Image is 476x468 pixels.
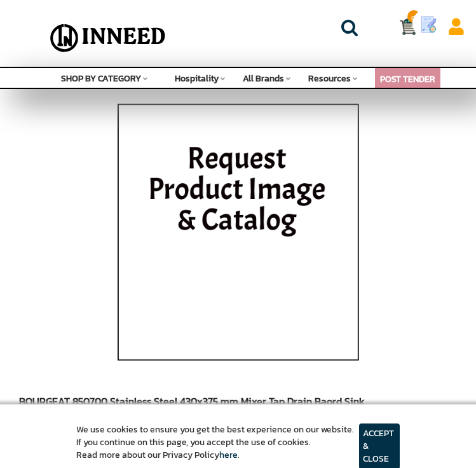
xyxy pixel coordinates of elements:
[219,448,238,462] a: here
[61,72,141,85] span: SHOP BY CATEGORY
[90,78,386,396] img: BOURGEAT 850700 Stainless Steel 430x375 mm Mixer Tap Drain Baord Sink
[407,10,420,23] span: 0
[243,72,284,85] span: All Brands
[175,72,219,85] span: Hospitality
[41,22,175,54] img: Inneed.Market
[420,16,437,33] img: Show My Quotes
[308,72,351,85] span: Resources
[19,396,457,411] h1: BOURGEAT 850700 Stainless Steel 430x375 mm Mixer Tap Drain Baord Sink
[400,17,419,36] img: Cart
[380,72,435,86] a: POST TENDER
[400,13,404,41] a: Cart 0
